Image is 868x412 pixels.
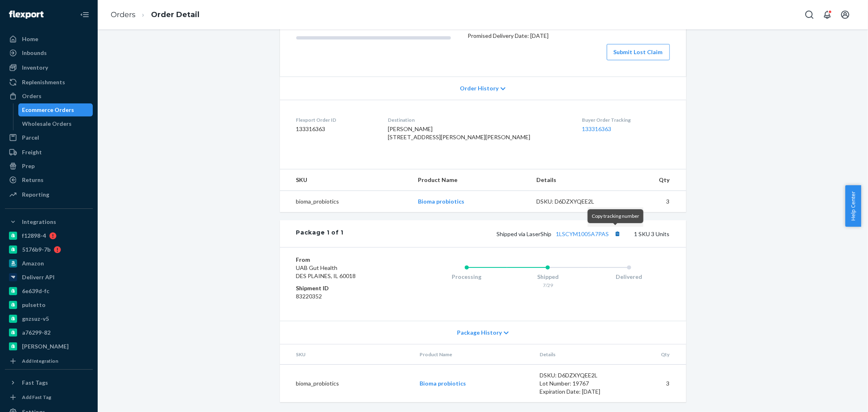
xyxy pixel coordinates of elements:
div: Integrations [22,218,56,226]
a: Home [5,33,93,46]
th: Product Name [411,169,530,191]
th: SKU [280,344,413,365]
th: Product Name [413,344,533,365]
a: 133316363 [582,125,612,132]
a: Bioma probiotics [420,380,466,387]
img: Flexport logo [9,11,44,19]
button: Close Navigation [77,7,93,23]
div: Replenishments [22,78,65,86]
div: Reporting [22,191,49,199]
th: Qty [619,169,686,191]
button: Integrations [5,215,93,228]
a: f12898-4 [5,229,93,242]
a: Inventory [5,61,93,74]
dd: 133316363 [296,125,375,133]
button: Fast Tags [5,376,93,389]
div: gnzsuz-v5 [22,315,49,323]
th: Details [530,169,619,191]
a: 6e639d-fc [5,285,93,298]
div: [PERSON_NAME] [22,342,69,351]
div: pulsetto [22,301,46,309]
div: Parcel [22,134,39,142]
button: Open notifications [819,7,835,23]
dt: From [296,256,394,264]
dd: 83220352 [296,292,394,300]
div: 6e639d-fc [22,287,49,295]
dt: Flexport Order ID [296,116,375,123]
div: a76299-82 [22,329,50,337]
div: Inventory [22,64,48,72]
button: Copy tracking number [612,228,623,239]
div: 5176b9-7b [22,245,50,254]
a: Order Detail [151,10,199,19]
a: Parcel [5,131,93,144]
div: Returns [22,176,44,184]
div: Package 1 of 1 [296,228,344,239]
button: Open Search Box [801,7,818,23]
div: Processing [426,273,507,281]
button: Help Center [845,185,861,227]
th: Qty [623,344,686,365]
th: Details [533,344,623,365]
button: Submit Lost Claim [607,44,670,60]
span: [PERSON_NAME] [STREET_ADDRESS][PERSON_NAME][PERSON_NAME] [388,125,531,140]
a: Inbounds [5,46,93,59]
div: Ecommerce Orders [22,106,74,114]
span: Shipped via LaserShip [497,230,623,237]
div: Shipped [507,273,588,281]
div: Amazon [22,259,44,267]
div: 1 SKU 3 Units [343,228,669,239]
td: 3 [619,191,686,213]
div: Delivered [588,273,670,281]
a: Ecommerce Orders [18,103,93,116]
a: Bioma probiotics [418,198,464,205]
div: Wholesale Orders [22,120,72,128]
dt: Buyer Order Tracking [582,116,670,123]
th: SKU [280,169,411,191]
div: Expiration Date: [DATE] [540,388,616,396]
div: Inbounds [22,49,47,57]
span: Copy tracking number [592,213,639,219]
td: 3 [623,365,686,403]
span: Order History [460,84,498,92]
a: Add Fast Tag [5,392,93,402]
div: Lot Number: 19767 [540,379,616,388]
div: Add Fast Tag [22,394,51,401]
a: Replenishments [5,76,93,89]
a: Wholesale Orders [18,117,93,130]
a: Orders [111,10,136,19]
div: f12898-4 [22,232,46,240]
div: DSKU: D6DZXYQEE2L [536,197,613,206]
dt: Destination [388,116,569,123]
a: Amazon [5,257,93,270]
a: Deliverr API [5,271,93,284]
div: Orders [22,92,42,100]
a: Orders [5,90,93,103]
td: bioma_probiotics [280,365,413,403]
ol: breadcrumbs [104,3,206,27]
div: Prep [22,162,35,170]
a: a76299-82 [5,326,93,339]
a: gnzsuz-v5 [5,312,93,325]
div: Add Integration [22,357,58,364]
a: [PERSON_NAME] [5,340,93,353]
div: Fast Tags [22,379,48,387]
a: Add Integration [5,356,93,366]
a: Returns [5,173,93,186]
p: Promised Delivery Date: [DATE] [468,32,670,40]
button: Open account menu [837,7,853,23]
td: bioma_probiotics [280,191,411,213]
div: 7/29 [507,282,588,289]
dt: Shipment ID [296,284,394,292]
a: 5176b9-7b [5,243,93,256]
span: UAB Gut Health DES PLAINES, IL 60018 [296,264,356,279]
div: Deliverr API [22,273,55,281]
a: Reporting [5,188,93,201]
a: pulsetto [5,298,93,311]
div: Freight [22,148,42,156]
div: DSKU: D6DZXYQEE2L [540,371,616,379]
a: Freight [5,146,93,159]
a: 1LSCYM1005A7PAS [556,230,609,237]
a: Prep [5,160,93,173]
